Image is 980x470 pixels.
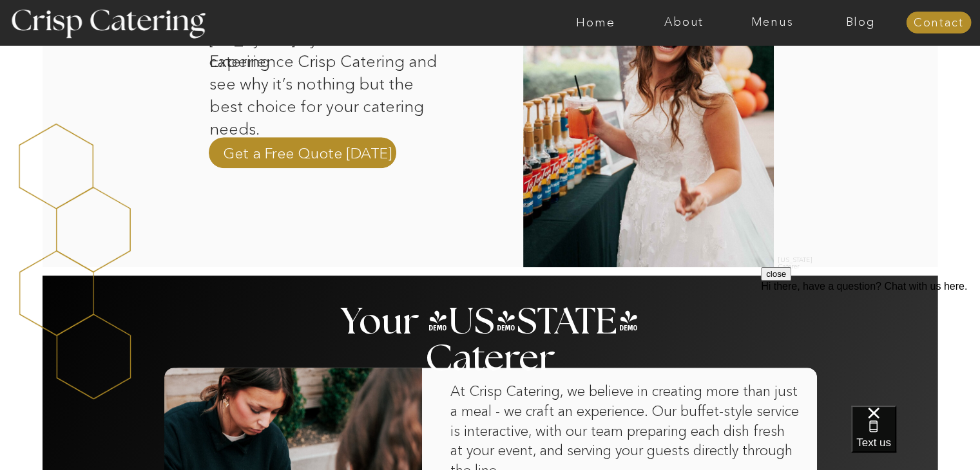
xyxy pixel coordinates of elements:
a: Home [552,16,640,29]
iframe: podium webchat widget prompt [761,267,980,422]
a: Blog [816,16,905,29]
p: done your way. Experience Crisp Catering and see why it’s nothing but the best choice for your ca... [209,28,445,109]
h2: Your [US_STATE] Caterer [338,304,642,329]
a: Get a Free Quote [DATE] [223,143,392,162]
a: Menus [728,16,816,29]
iframe: podium webchat widget bubble [851,406,980,470]
a: Contact [906,17,971,30]
h2: [US_STATE] Caterer [778,257,818,264]
a: About [640,16,728,29]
